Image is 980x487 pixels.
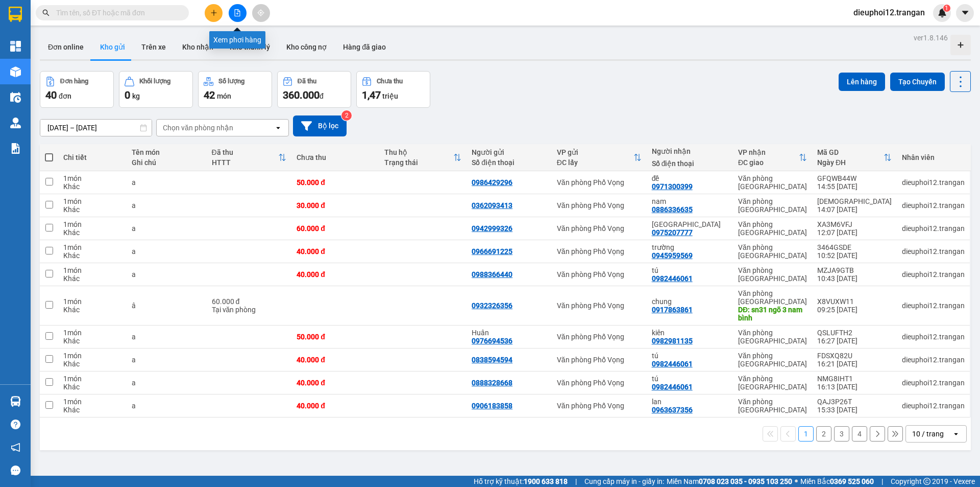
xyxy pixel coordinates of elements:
[472,158,547,167] div: Số điện thoại
[738,243,807,260] div: Văn phòng [GEOGRAPHIC_DATA]
[652,182,693,191] div: 0971300399
[652,266,728,274] div: tú
[9,7,22,22] img: logo-vxr
[277,71,351,108] button: Đã thu360.000đ
[297,402,374,410] div: 40.000 đ
[834,426,849,442] button: 3
[943,5,950,12] sup: 1
[298,78,316,85] div: Đã thu
[557,201,642,210] div: Văn phòng Phố Vọng
[377,78,403,85] div: Chưa thu
[738,197,807,214] div: Văn phòng [GEOGRAPHIC_DATA]
[217,92,231,100] span: món
[297,356,374,364] div: 40.000 đ
[552,144,647,171] th: Toggle SortBy
[817,228,892,237] div: 12:07 [DATE]
[56,7,177,18] input: Tìm tên, số ĐT hoặc mã đơn
[557,379,642,387] div: Văn phòng Phố Vọng
[902,178,965,187] div: dieuphoi12.trangan
[205,4,223,22] button: plus
[652,205,693,214] div: 0886336635
[902,153,965,161] div: Nhân viên
[472,337,512,345] div: 0976694536
[557,178,642,187] div: Văn phòng Phố Vọng
[63,182,121,191] div: Khác
[382,92,398,100] span: triệu
[362,89,381,101] span: 1,47
[63,383,121,391] div: Khác
[817,274,892,283] div: 10:43 [DATE]
[125,89,130,101] span: 0
[384,158,453,167] div: Trạng thái
[40,71,114,108] button: Đơn hàng40đơn
[738,398,807,414] div: Văn phòng [GEOGRAPHIC_DATA]
[812,144,897,171] th: Toggle SortBy
[212,306,287,314] div: Tại văn phòng
[297,201,374,210] div: 30.000 đ
[961,8,970,17] span: caret-down
[63,398,121,406] div: 1 món
[652,251,693,260] div: 0945959569
[817,337,892,345] div: 16:27 [DATE]
[817,306,892,314] div: 09:25 [DATE]
[163,123,233,133] div: Chọn văn phòng nhận
[63,174,121,182] div: 1 món
[132,224,202,233] div: a
[902,224,965,233] div: dieuphoi12.trangan
[817,243,892,251] div: 3464GSDE
[738,306,807,322] div: DĐ: sn31 ngõ 3 nam bình
[817,406,892,414] div: 15:33 [DATE]
[472,356,512,364] div: 0838594594
[132,92,140,100] span: kg
[817,158,884,167] div: Ngày ĐH
[472,402,512,410] div: 0906183858
[817,220,892,228] div: XA3M6VFJ
[198,71,272,108] button: Số lượng42món
[297,178,374,187] div: 50.000 đ
[738,329,807,345] div: Văn phòng [GEOGRAPHIC_DATA]
[139,78,170,85] div: Khối lượng
[795,479,798,483] span: ⚪️
[817,297,892,306] div: X8VUXW11
[63,266,121,274] div: 1 món
[132,158,202,167] div: Ghi chú
[63,306,121,314] div: Khác
[42,9,50,16] span: search
[798,426,814,442] button: 1
[902,333,965,341] div: dieuphoi12.trangan
[10,143,21,154] img: solution-icon
[890,73,945,91] button: Tạo Chuyến
[63,197,121,205] div: 1 món
[384,148,453,156] div: Thu hộ
[938,8,947,17] img: icon-new-feature
[902,402,965,410] div: dieuphoi12.trangan
[229,4,247,22] button: file-add
[557,302,642,310] div: Văn phòng Phố Vọng
[63,220,121,228] div: 1 món
[297,153,374,161] div: Chưa thu
[817,251,892,260] div: 10:52 [DATE]
[335,35,394,59] button: Hàng đã giao
[652,337,693,345] div: 0982981135
[132,302,202,310] div: â
[10,66,21,77] img: warehouse-icon
[817,352,892,360] div: FDSXQ82U
[652,406,693,414] div: 0963637356
[63,337,121,345] div: Khác
[119,71,193,108] button: Khối lượng0kg
[63,243,121,251] div: 1 món
[575,476,577,487] span: |
[902,270,965,279] div: dieuphoi12.trangan
[652,220,728,228] div: thành đồng
[204,89,215,101] span: 42
[218,78,244,85] div: Số lượng
[667,476,792,487] span: Miền Nam
[92,35,133,59] button: Kho gửi
[472,247,512,256] div: 0966691225
[133,35,174,59] button: Trên xe
[63,406,121,414] div: Khác
[902,201,965,210] div: dieuphoi12.trangan
[472,148,547,156] div: Người gửi
[652,228,693,237] div: 0975207777
[63,153,121,161] div: Chi tiết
